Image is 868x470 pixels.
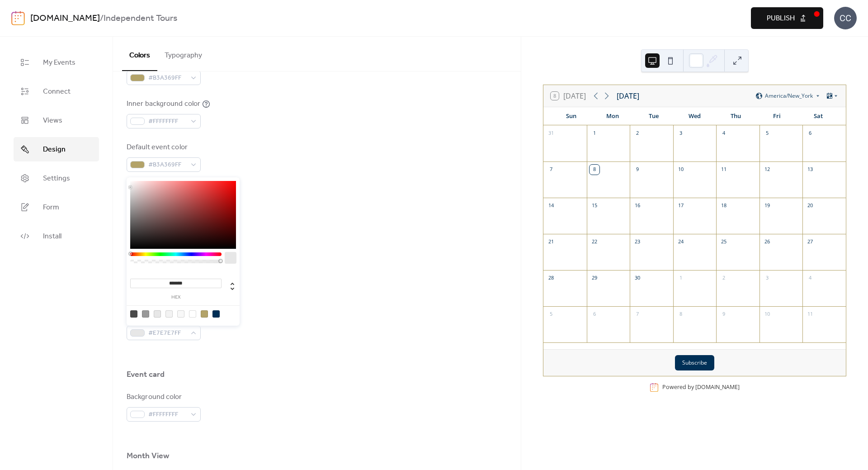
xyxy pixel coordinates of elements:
[212,310,220,318] div: rgb(0, 48, 87)
[676,237,686,247] div: 24
[590,165,599,175] div: 8
[546,165,556,175] div: 7
[546,237,556,247] div: 21
[30,10,100,27] a: [DOMAIN_NAME]
[719,165,729,175] div: 11
[43,173,70,184] span: Settings
[130,295,222,300] label: hex
[719,201,729,211] div: 18
[719,237,729,247] div: 25
[142,310,149,318] div: rgb(153, 153, 153)
[834,7,857,29] div: CC
[767,13,795,24] span: Publish
[130,310,137,318] div: rgb(74, 74, 74)
[14,224,99,248] a: Install
[43,144,66,155] span: Design
[127,392,199,403] div: Background color
[633,107,674,125] div: Tue
[546,309,556,319] div: 5
[762,309,772,319] div: 10
[676,201,686,211] div: 17
[676,309,686,319] div: 8
[762,165,772,175] div: 12
[546,273,556,283] div: 28
[805,237,815,247] div: 27
[148,116,186,127] span: #FFFFFFFF
[148,409,186,420] span: #FFFFFFFF
[762,273,772,283] div: 3
[762,201,772,211] div: 19
[662,383,740,391] div: Powered by
[14,166,99,190] a: Settings
[11,11,25,25] img: logo
[14,108,99,133] a: Views
[676,273,686,283] div: 1
[43,57,75,68] span: My Events
[154,310,161,318] div: rgb(231, 231, 231)
[189,310,196,318] div: rgb(255, 255, 255)
[127,369,165,380] div: Event card
[165,310,173,318] div: rgb(243, 243, 243)
[201,310,208,318] div: rgb(179, 163, 105)
[676,128,686,138] div: 3
[632,237,642,247] div: 23
[751,7,823,29] button: Publish
[122,37,157,71] button: Colors
[805,201,815,211] div: 20
[590,128,599,138] div: 1
[148,73,186,84] span: #B3A369FF
[14,79,99,104] a: Connect
[551,107,592,125] div: Sun
[805,273,815,283] div: 4
[632,309,642,319] div: 7
[590,201,599,211] div: 15
[617,90,639,101] div: [DATE]
[104,10,177,27] b: Independent Tours
[127,99,200,109] div: Inner background color
[805,128,815,138] div: 6
[14,195,99,219] a: Form
[632,128,642,138] div: 2
[756,107,797,125] div: Fri
[14,137,99,161] a: Design
[719,309,729,319] div: 9
[590,273,599,283] div: 29
[719,273,729,283] div: 2
[43,86,71,97] span: Connect
[676,165,686,175] div: 10
[765,93,813,99] span: America/New_York
[546,128,556,138] div: 31
[632,273,642,283] div: 30
[14,50,99,75] a: My Events
[632,201,642,211] div: 16
[805,165,815,175] div: 13
[148,328,186,339] span: #E7E7E7FF
[43,202,59,213] span: Form
[43,231,61,242] span: Install
[590,309,599,319] div: 6
[127,451,169,461] div: Month View
[719,128,729,138] div: 4
[148,160,186,171] span: #B3A369FF
[632,165,642,175] div: 9
[762,237,772,247] div: 26
[715,107,756,125] div: Thu
[762,128,772,138] div: 5
[157,37,209,70] button: Typography
[590,237,599,247] div: 22
[546,201,556,211] div: 14
[100,10,104,27] b: /
[127,142,199,153] div: Default event color
[695,383,740,391] a: [DOMAIN_NAME]
[675,355,714,370] button: Subscribe
[674,107,715,125] div: Wed
[43,115,62,126] span: Views
[177,310,184,318] div: rgb(248, 248, 248)
[805,309,815,319] div: 11
[592,107,633,125] div: Mon
[797,107,839,125] div: Sat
